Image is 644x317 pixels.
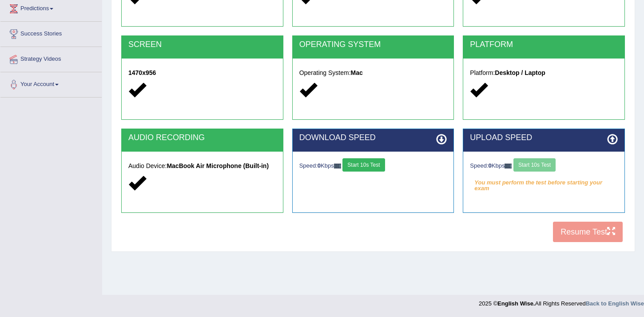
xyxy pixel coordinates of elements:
a: Success Stories [0,22,102,44]
h2: DOWNLOAD SPEED [299,133,447,142]
div: 2025 © All Rights Reserved [479,295,644,308]
a: Your Account [0,72,102,94]
div: Speed: Kbps [470,158,618,174]
h2: OPERATING SYSTEM [299,40,447,49]
strong: English Wise. [497,300,535,307]
button: Start 10s Test [342,158,385,172]
img: ajax-loader-fb-connection.gif [334,164,341,168]
h2: UPLOAD SPEED [470,133,618,142]
strong: 0 [489,162,492,169]
h5: Operating System: [299,70,447,76]
h2: PLATFORM [470,40,618,49]
a: Strategy Videos [0,47,102,69]
h5: Audio Device: [128,163,276,169]
h2: AUDIO RECORDING [128,133,276,142]
a: Back to English Wise [586,300,644,307]
img: ajax-loader-fb-connection.gif [505,164,512,168]
strong: MacBook Air Microphone (Built-in) [167,162,269,169]
strong: Desktop / Laptop [495,69,545,76]
div: Speed: Kbps [299,158,447,174]
strong: 1470x956 [128,69,156,76]
strong: 0 [318,162,321,169]
h2: SCREEN [128,40,276,49]
em: You must perform the test before starting your exam [470,176,618,189]
strong: Mac [351,69,363,76]
h5: Platform: [470,70,618,76]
